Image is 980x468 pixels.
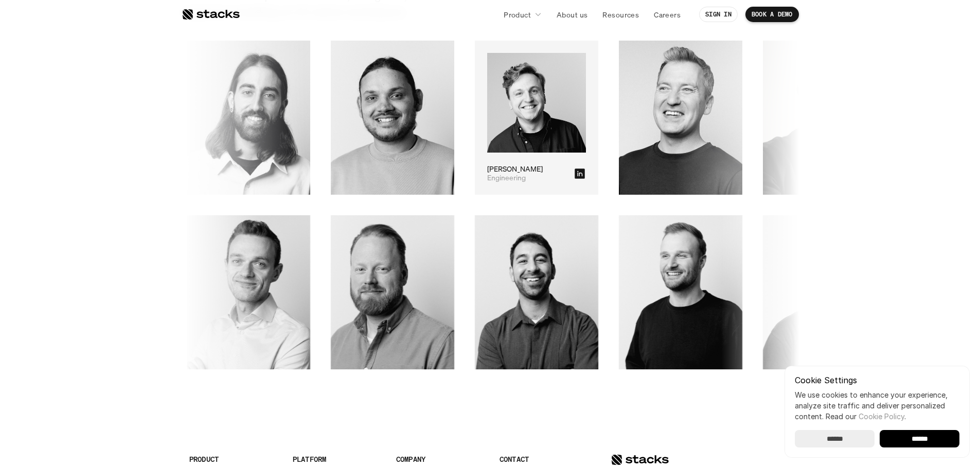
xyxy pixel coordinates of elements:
[752,11,793,18] p: BOOK A DEMO
[859,412,904,421] a: Cookie Policy
[504,9,531,20] p: Product
[396,454,487,464] p: COMPANY
[426,174,465,182] p: Engineering
[826,412,906,421] span: Read our .
[745,7,799,22] a: BOOK A DEMO
[654,9,681,20] p: Careers
[596,5,645,24] a: Resources
[602,9,639,20] p: Resources
[557,9,587,20] p: About us
[795,389,959,422] p: We use cookies to enhance your experience, analyze site traffic and deliver personalized content.
[426,165,482,174] p: [PERSON_NAME]
[705,11,732,18] p: SIGN IN
[293,454,384,464] p: PLATFORM
[189,454,280,464] p: PRODUCT
[699,7,738,22] a: SIGN IN
[500,454,591,464] p: CONTACT
[550,5,594,24] a: About us
[795,376,959,384] p: Cookie Settings
[648,5,687,24] a: Careers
